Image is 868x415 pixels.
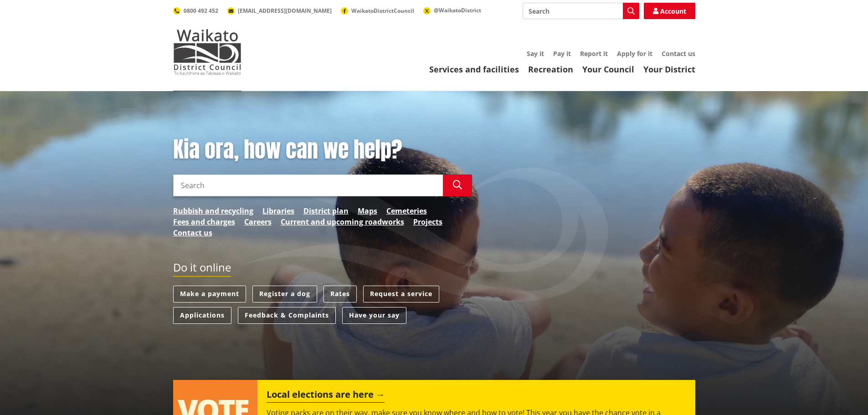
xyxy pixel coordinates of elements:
[644,3,695,19] a: Account
[173,227,212,238] a: Contact us
[173,174,443,196] input: Search input
[173,307,231,324] a: Applications
[324,286,357,302] a: Rates
[173,137,472,163] h1: Kia ora, how can we help?
[238,7,332,15] span: [EMAIL_ADDRESS][DOMAIN_NAME]
[523,3,639,19] input: Search input
[262,205,294,216] a: Libraries
[617,49,652,58] a: Apply for it
[351,7,414,15] span: WaikatoDistrictCouncil
[341,7,414,15] a: WaikatoDistrictCouncil
[173,286,246,302] a: Make a payment
[580,49,608,58] a: Report it
[662,49,695,58] a: Contact us
[173,216,235,227] a: Fees and charges
[386,205,427,216] a: Cemeteries
[423,6,481,14] a: @WaikatoDistrict
[363,286,439,302] a: Request a service
[173,205,253,216] a: Rubbish and recycling
[358,205,377,216] a: Maps
[173,261,231,277] h2: Do it online
[173,29,241,75] img: Waikato District Council - Te Kaunihera aa Takiwaa o Waikato
[303,205,349,216] a: District plan
[227,7,332,15] a: [EMAIL_ADDRESS][DOMAIN_NAME]
[244,216,272,227] a: Careers
[429,64,519,75] a: Services and facilities
[342,307,406,324] a: Have your say
[434,6,481,14] span: @WaikatoDistrict
[582,64,634,75] a: Your Council
[527,49,544,58] a: Say it
[252,286,317,302] a: Register a dog
[184,7,218,15] span: 0800 492 452
[413,216,442,227] a: Projects
[553,49,571,58] a: Pay it
[173,7,218,15] a: 0800 492 452
[281,216,404,227] a: Current and upcoming roadworks
[267,389,385,403] h2: Local elections are here
[238,307,336,324] a: Feedback & Complaints
[528,64,573,75] a: Recreation
[643,64,695,75] a: Your District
